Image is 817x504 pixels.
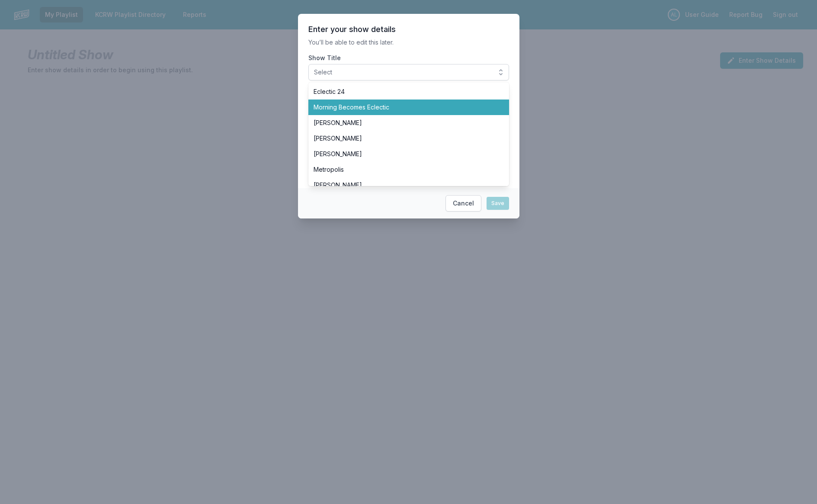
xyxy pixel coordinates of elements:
[314,165,493,174] span: Metropolis
[314,134,493,143] span: [PERSON_NAME]
[314,103,493,112] span: Morning Becomes Eclectic
[314,150,493,158] span: [PERSON_NAME]
[308,38,509,47] p: You’ll be able to edit this later.
[308,54,509,62] label: Show Title
[314,181,493,189] span: [PERSON_NAME]
[314,68,491,77] span: Select
[445,195,481,212] button: Cancel
[308,64,509,80] button: Select
[308,24,509,35] header: Enter your show details
[487,197,509,210] button: Save
[314,87,493,96] span: Eclectic 24
[314,119,493,127] span: [PERSON_NAME]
